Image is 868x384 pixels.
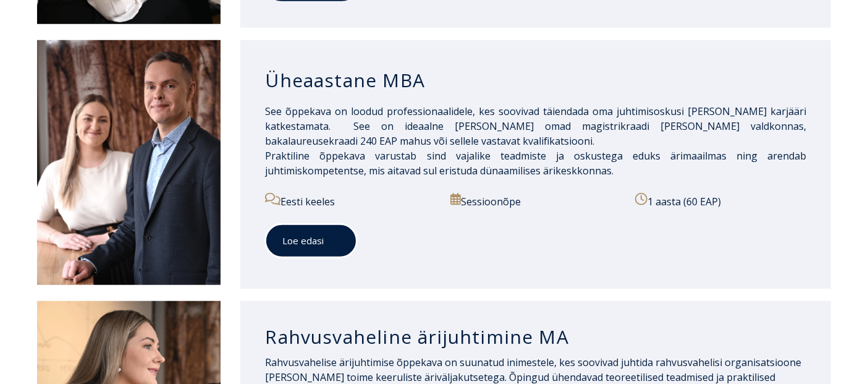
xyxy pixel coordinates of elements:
[37,40,221,284] img: DSC_1995
[265,149,806,177] span: Praktiline õppekava varustab sind vajalike teadmiste ja oskustega eduks ärimaailmas ning arendab ...
[265,325,806,349] h3: Rahvusvaheline ärijuhtimine MA
[635,193,806,209] p: 1 aasta (60 EAP)
[265,224,357,258] a: Loe edasi
[265,69,806,92] h3: Üheaastane MBA
[265,105,806,148] span: See õppekava on loodud professionaalidele, kes soovivad täiendada oma juhtimisoskusi [PERSON_NAME...
[265,193,436,209] p: Eesti keeles
[450,193,622,209] p: Sessioonõpe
